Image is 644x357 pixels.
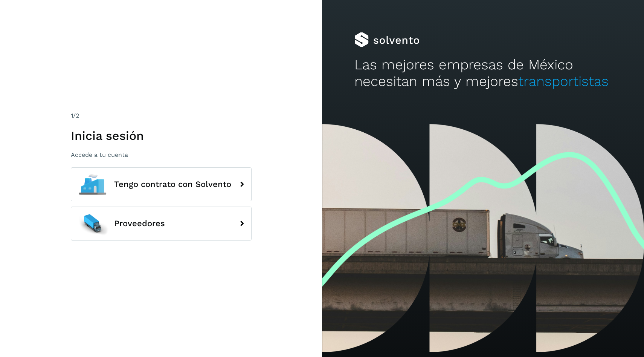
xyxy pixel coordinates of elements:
[114,180,231,189] span: Tengo contrato con Solvento
[71,167,252,201] button: Tengo contrato con Solvento
[71,207,252,241] button: Proveedores
[518,73,609,89] span: transportistas
[71,151,252,158] p: Accede a tu cuenta
[71,112,73,119] span: 1
[71,129,252,143] h1: Inicia sesión
[114,219,165,228] span: Proveedores
[71,111,252,120] div: /2
[354,57,612,90] h2: Las mejores empresas de México necesitan más y mejores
